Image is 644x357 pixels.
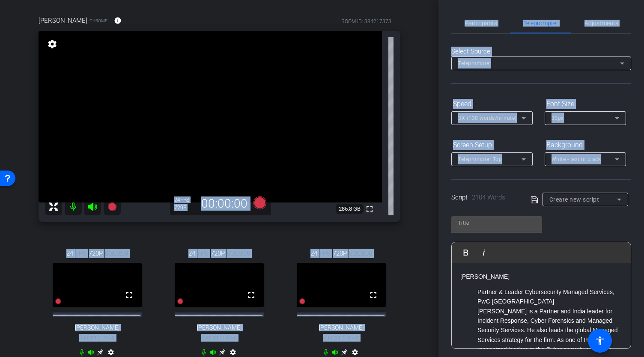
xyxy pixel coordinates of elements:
mat-icon: fullscreen [246,290,256,300]
mat-icon: fullscreen [368,290,379,300]
span: White - text in black [552,156,601,162]
span: Teleprompter [458,60,491,66]
span: - [96,335,98,341]
mat-icon: settings [46,39,58,49]
p: [PERSON_NAME] [460,272,622,281]
mat-icon: info [114,17,122,24]
span: FPS [319,249,331,258]
span: 00:00:00 [349,249,372,258]
span: - [218,335,220,341]
div: Font Size [545,97,626,111]
span: 720P [89,249,103,258]
span: [PERSON_NAME] [197,324,241,331]
li: Partner & Leader Cybersecurity Managed Services, PwC [GEOGRAPHIC_DATA] [477,287,622,306]
span: Chrome [220,336,238,340]
div: 24 [174,196,196,203]
span: Chrome [342,336,360,340]
div: Script [451,193,519,202]
button: Italic (Ctrl+I) [476,244,492,261]
span: FPS [197,249,209,258]
span: [PERSON_NAME] [75,324,119,331]
span: 30px [552,115,564,121]
span: 00:00:00 [227,249,250,258]
span: 00:00:00 [105,249,128,258]
span: 24 [188,249,195,258]
span: 3X (130 words/minute) [458,115,517,121]
div: ROOM ID: 384217373 [341,18,391,25]
div: Select Source [451,47,631,57]
span: 720P [333,249,347,258]
span: 720P [211,249,225,258]
button: Bold (Ctrl+B) [458,244,474,261]
mat-icon: accessibility [595,336,605,346]
span: [PERSON_NAME] [39,16,87,25]
div: Screen Setup [451,138,533,152]
span: Subject [79,334,116,342]
span: [PERSON_NAME] [319,324,364,331]
span: Teleprompter [523,20,558,26]
span: Chrome [98,336,116,340]
span: 24 [66,249,73,258]
span: 285.8 GB [336,204,364,214]
span: Chrome [89,18,107,24]
mat-icon: fullscreen [364,204,375,214]
input: Title [458,218,535,228]
div: Speed [451,97,533,111]
span: Subject [323,334,360,342]
span: Adjustments [584,20,618,26]
span: - [340,335,342,341]
span: Teleprompter Top [458,156,502,162]
span: FPS [75,249,86,258]
div: 00:00:00 [196,196,253,211]
span: Participants [465,20,497,26]
div: Background [545,138,626,152]
span: 24 [310,249,317,258]
span: 2104 Words [472,193,505,201]
span: Subject [201,334,238,342]
span: FPS [180,197,189,203]
mat-icon: fullscreen [124,290,134,300]
span: Create new script [549,196,599,203]
div: 720P [174,204,196,211]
